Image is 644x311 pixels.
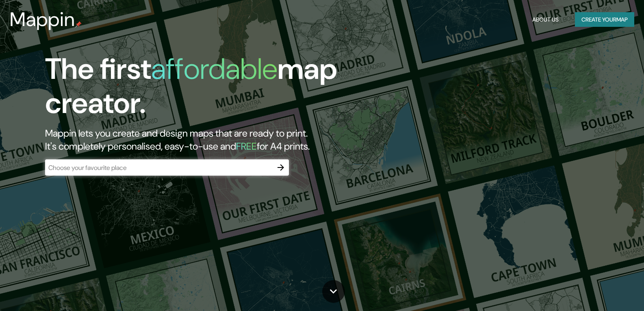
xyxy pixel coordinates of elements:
h1: The first map creator. [45,52,367,127]
button: About Us [529,12,562,27]
input: Choose your favourite place [45,163,273,172]
iframe: Help widget launcher [572,279,635,302]
h3: Mappin [10,8,75,31]
img: mappin-pin [75,21,82,28]
button: Create yourmap [575,12,634,27]
h1: affordable [151,50,278,88]
h5: FREE [236,140,257,152]
h2: Mappin lets you create and design maps that are ready to print. It's completely personalised, eas... [45,127,367,153]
